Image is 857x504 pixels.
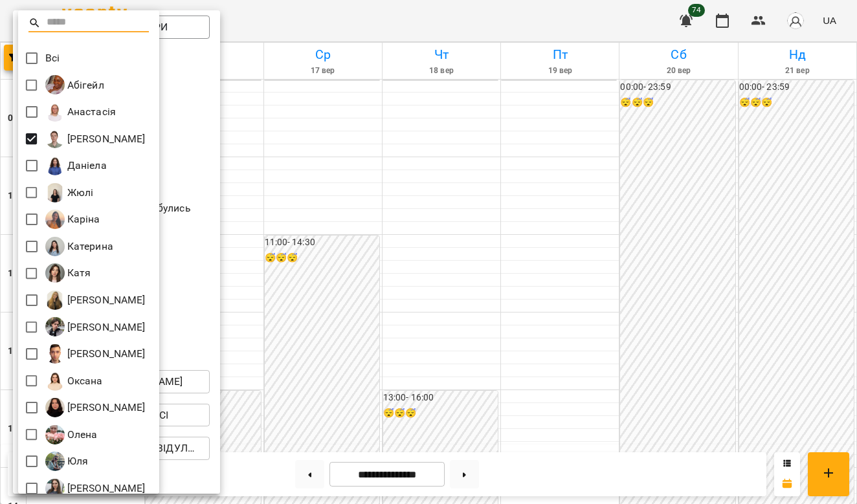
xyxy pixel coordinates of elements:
[45,210,100,229] a: К Каріна
[45,129,146,148] a: А [PERSON_NAME]
[45,263,91,283] div: Катя
[65,454,89,469] p: Юля
[45,425,98,444] div: Олена
[65,185,94,201] p: Жюлі
[65,346,146,362] p: [PERSON_NAME]
[65,212,100,227] p: Каріна
[65,481,146,496] p: [PERSON_NAME]
[45,290,65,310] img: М
[45,425,65,444] img: О
[45,237,113,256] div: Катерина
[45,371,103,391] a: О Оксана
[45,102,116,122] a: А Анастасія
[45,183,94,203] a: Ж Жюлі
[45,210,65,229] img: К
[65,373,103,389] p: Оксана
[65,158,107,173] p: Даніела
[45,344,146,364] a: М [PERSON_NAME]
[45,371,65,391] img: О
[45,317,146,336] a: М [PERSON_NAME]
[45,425,98,444] a: О Олена
[65,239,113,254] p: Катерина
[65,292,146,308] p: [PERSON_NAME]
[45,237,113,256] a: К Катерина
[45,452,65,471] img: Ю
[45,75,65,94] img: А
[45,479,146,498] a: Ю [PERSON_NAME]
[45,156,65,175] img: Д
[45,479,65,498] img: Ю
[45,183,65,203] img: Ж
[45,129,65,148] img: А
[45,263,91,283] a: К Катя
[65,131,146,147] p: [PERSON_NAME]
[65,265,91,281] p: Катя
[45,75,104,94] a: А Абігейл
[45,156,107,175] a: Д Даніела
[45,452,89,471] div: Юля
[45,183,94,203] div: Жюлі
[45,452,89,471] a: Ю Юля
[45,398,65,417] img: О
[45,237,65,256] img: К
[65,78,104,93] p: Абігейл
[45,102,65,122] img: А
[45,290,146,310] a: М [PERSON_NAME]
[45,479,146,498] div: Юлія
[65,400,146,415] p: [PERSON_NAME]
[65,104,116,120] p: Анастасія
[45,50,60,66] p: Всі
[45,263,65,283] img: К
[45,344,65,364] img: М
[45,317,146,336] div: Микита
[45,371,103,391] div: Оксана
[45,398,146,417] a: О [PERSON_NAME]
[45,344,146,364] div: Михайло
[65,427,98,443] p: Олена
[65,320,146,335] p: [PERSON_NAME]
[45,317,65,336] img: М
[45,290,146,310] div: Марина
[45,398,146,417] div: Олександра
